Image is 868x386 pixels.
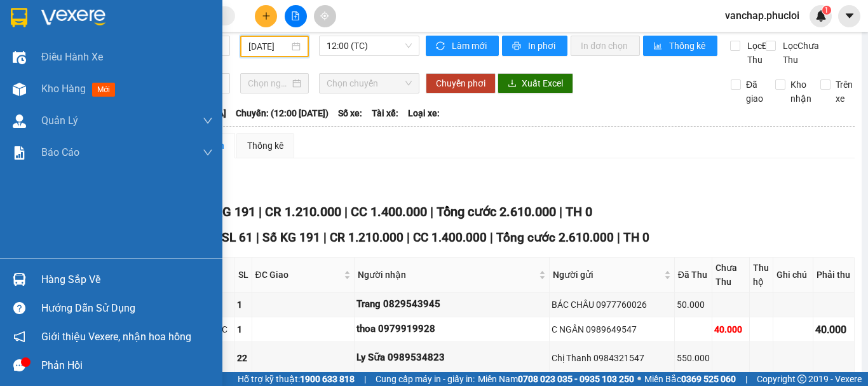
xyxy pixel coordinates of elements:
span: Tổng cước 2.610.000 [437,204,556,219]
input: 12/09/2025 [248,39,289,53]
span: message [13,359,25,371]
button: In đơn chọn [571,36,640,56]
div: Hướng dẫn sử dụng [41,299,213,318]
th: Chưa Thu [712,258,750,293]
button: bar-chartThống kê [643,36,717,56]
span: Báo cáo [41,144,79,160]
span: down [203,148,213,158]
div: Phản hồi [41,356,213,375]
span: | [490,230,493,245]
img: logo-vxr [11,8,27,27]
img: warehouse-icon [13,273,26,286]
span: Cung cấp máy in - giấy in: [376,372,475,386]
span: Hỗ trợ kỹ thuật: [238,372,355,386]
span: Chọn chuyến [327,74,412,93]
button: caret-down [838,5,860,27]
span: | [617,230,620,245]
button: printerIn phơi [502,36,567,56]
div: Trang 0829543945 [356,297,547,312]
span: 1 [824,6,829,15]
span: Làm mới [452,39,489,53]
span: In phơi [528,39,557,53]
span: Số KG 191 [262,230,320,245]
img: icon-new-feature [815,10,827,22]
span: Đã giao [741,78,768,106]
span: | [745,372,747,386]
span: | [344,204,348,219]
span: CR 1.210.000 [265,204,341,219]
span: CC 1.400.000 [351,204,427,219]
span: | [256,230,259,245]
div: Chị Thanh 0984321547 [552,351,672,365]
span: Người gửi [553,268,661,282]
div: 40.000 [714,322,748,336]
span: plus [262,11,271,20]
span: | [364,372,366,386]
div: 550.000 [677,351,710,365]
span: Điều hành xe [41,49,103,65]
span: vanchap.phucloi [715,8,810,24]
span: Tài xế: [372,106,398,120]
div: 1 [237,322,250,336]
div: C NGÂN 0989649547 [552,322,672,336]
span: CR 1.210.000 [330,230,403,245]
span: copyright [797,375,806,383]
th: Phải thu [813,258,855,293]
div: 22 [237,351,250,365]
button: downloadXuất Excel [498,73,573,93]
th: SL [235,258,252,293]
span: aim [320,11,329,20]
span: down [203,116,213,126]
span: | [407,230,410,245]
span: Miền Nam [478,372,634,386]
span: | [430,204,433,219]
span: Tổng cước 2.610.000 [496,230,614,245]
span: Trên xe [831,78,858,106]
strong: 1900 633 818 [300,374,355,384]
span: sync [436,41,447,52]
button: Chuyển phơi [426,73,496,93]
span: Lọc Chưa Thu [778,39,821,67]
th: Đã Thu [675,258,712,293]
strong: 0369 525 060 [681,374,736,384]
sup: 1 [822,6,831,15]
div: 50.000 [677,298,710,312]
div: Ly Sữa 0989534823 [356,350,547,366]
img: solution-icon [13,146,26,160]
span: | [559,204,562,219]
span: Lọc Đã Thu [742,39,775,67]
span: ⚪️ [637,376,641,382]
span: Kho nhận [785,78,817,106]
span: Xuất Excel [522,76,563,90]
span: Người nhận [358,268,536,282]
div: 1 [237,298,250,312]
button: plus [255,5,277,27]
span: SL 61 [222,230,253,245]
span: bar-chart [653,41,664,52]
div: BÁC CHÂU 0977760026 [552,298,672,312]
input: Chọn ngày [248,76,290,90]
div: Thống kê [247,139,283,153]
button: syncLàm mới [426,36,499,56]
span: download [508,79,517,89]
img: warehouse-icon [13,51,26,64]
span: file-add [291,11,300,20]
span: Chuyến: (12:00 [DATE]) [236,106,329,120]
span: ĐC Giao [255,268,341,282]
img: warehouse-icon [13,114,26,128]
span: TH 0 [623,230,649,245]
div: 40.000 [815,322,852,338]
span: caret-down [844,10,855,22]
span: Loại xe: [408,106,440,120]
span: TH 0 [566,204,592,219]
span: | [259,204,262,219]
span: Số xe: [338,106,362,120]
span: Giới thiệu Vexere, nhận hoa hồng [41,329,191,345]
strong: 0708 023 035 - 0935 103 250 [518,374,634,384]
span: Miền Bắc [644,372,736,386]
span: Thống kê [669,39,707,53]
th: Ghi chú [773,258,813,293]
span: mới [92,83,115,97]
th: Thu hộ [750,258,773,293]
span: Kho hàng [41,83,86,95]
